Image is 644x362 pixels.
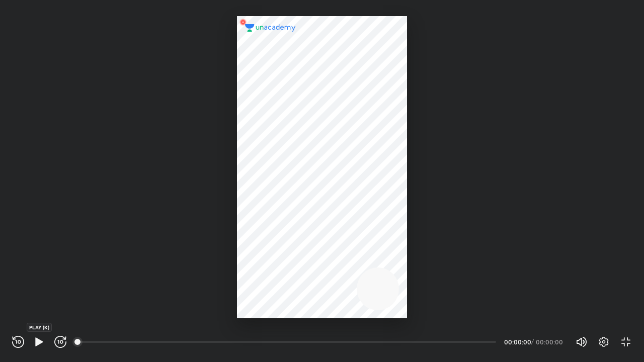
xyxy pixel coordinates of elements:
div: PLAY (K) [27,323,52,332]
div: 00:00:00 [504,339,529,345]
div: 00:00:00 [536,339,563,345]
img: logo.2a7e12a2.svg [245,24,296,32]
div: / [531,339,534,345]
img: wMgqJGBwKWe8AAAAABJRU5ErkJggg== [237,16,249,28]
